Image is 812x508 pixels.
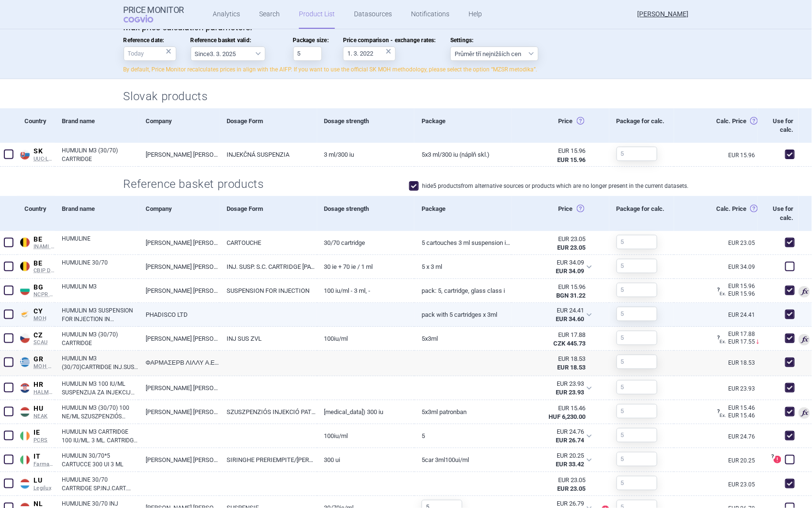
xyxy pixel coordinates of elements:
[720,289,758,299] div: EUR 15.96
[512,255,597,279] div: EUR 34.09EUR 34.09
[293,37,329,44] span: Package size:
[720,331,758,337] a: EUR 17.88
[138,255,220,278] a: [PERSON_NAME] [PERSON_NAME]
[17,474,55,491] a: LULULegilux
[720,405,758,411] a: EUR 15.46
[219,108,317,143] div: Dosage Form
[617,428,657,442] input: 5
[34,476,55,485] span: LU
[720,291,726,296] span: Ex.
[617,452,657,466] input: 5
[518,499,584,508] div: EUR 26.79
[17,403,55,419] a: HUHUNEAK
[34,363,55,370] span: MOH PS
[556,267,584,275] strong: EUR 34.09
[34,259,55,268] span: BE
[414,108,512,143] div: Package
[518,380,584,397] abbr: Nájdená cena bez odpočtu prirážky distribútora
[519,147,585,155] div: EUR 15.96
[518,451,584,460] div: EUR 20.25
[20,310,30,319] img: Cyprus
[20,262,30,271] img: Belgium
[34,315,55,322] span: MOH
[219,231,317,254] a: CARTOUCHE
[519,331,585,339] div: EUR 17.88
[62,354,138,371] a: HUMULIN M3 (30/70)CARTRIDGE INJ.SUSP 100 IU/ML BT X 5 CARTRIDGES X 3ML
[617,283,657,297] input: 5
[62,146,138,163] a: HUMULIN M3 (30/70) CARTRIDGE
[557,292,586,299] strong: BGN 31.22
[414,424,512,448] a: 5
[17,233,55,250] a: BEBEINAMI RPS
[34,243,55,250] span: INAMI RPS
[317,424,414,448] a: 100IU/ML
[34,381,55,389] span: HR
[519,147,585,164] abbr: Ex-Factory bez DPH zo zdroja
[556,315,584,323] strong: EUR 34.60
[34,389,55,396] span: HALMED PCL SUMMARY
[716,335,721,341] span: ?
[512,424,597,448] div: EUR 24.76EUR 26.74
[34,267,55,274] span: CBIP DCI
[317,400,414,424] a: [MEDICAL_DATA]) 300 iu
[414,400,512,424] a: 5x3ml patronban
[674,196,758,231] div: Calc. Price
[799,286,810,298] span: Used for calculation
[219,255,317,278] a: INJ. SUSP. S.C. CARTRIDGE [PATR.]
[20,286,30,295] img: Bulgaria
[62,380,138,397] a: HUMULIN M3 100 IU/ML SUSPENZIJA ZA INJEKCIJU U ULOŠKU, 5 ULOŽAKA S 3 ML SUSPENZIJE, U KUTIJI
[519,283,585,300] abbr: Ex-Factory bez DPH zo zdroja
[124,37,176,44] span: Reference date:
[219,143,317,166] a: INJEKČNÁ SUSPENZIA
[34,485,55,492] span: Legilux
[317,448,414,472] a: 300 UI
[518,427,584,436] div: EUR 24.76
[617,307,657,321] input: 5
[62,258,138,276] a: HUMULINE 30/70
[617,476,657,490] input: 5
[716,287,721,293] span: ?
[219,327,317,350] a: INJ SUS ZVL
[20,407,30,417] img: Hungary
[34,461,55,468] span: Farmadati
[20,150,30,160] img: Slovakia
[317,231,414,254] a: 30/70 CARTRIDGE
[414,448,512,472] a: 5CAR 3ML100UI/ML
[34,156,55,162] span: UUC-LP B
[799,407,810,419] span: Used for calculation
[34,147,55,156] span: SK
[519,235,585,243] div: EUR 23.05
[617,355,657,369] input: 5
[317,279,414,302] a: 100 IU/ml - 3 ml, -
[518,258,584,267] div: EUR 34.09
[191,37,279,44] span: Reference basket valid:
[609,196,675,231] div: Package for calc.
[512,196,609,231] div: Price
[519,331,585,348] abbr: Ex-Factory bez DPH zo zdroja
[758,108,799,143] div: Use for calc.
[720,413,726,418] span: Ex.
[219,279,317,302] a: SUSPENSION FOR INJECTION
[519,235,585,252] abbr: Ex-Factory bez DPH zo zdroja
[17,257,55,274] a: BEBECBIP DCI
[34,355,55,364] span: GR
[17,281,55,298] a: BGBGNCPR PRIL
[728,434,758,439] a: EUR 24.76
[758,196,799,231] div: Use for calc.
[386,46,391,57] div: ×
[62,330,138,347] a: HUMULIN M3 (30/70) CARTRIDGE
[728,360,758,366] a: EUR 18.53
[20,479,30,489] img: Luxembourg
[17,379,55,395] a: HRHRHALMED PCL SUMMARY
[34,235,55,244] span: BE
[512,448,597,472] div: EUR 20.25EUR 33.42
[728,240,758,246] a: EUR 23.05
[770,454,776,460] span: ?
[720,411,758,420] div: EUR 15.46
[799,334,810,346] span: Used for calculation
[62,475,138,493] a: HUMULINE 30/70 CARTRIDGE SP.INJ.CART. 100 UI / 1 ML 1*5 CARTOUCHES 3 ML
[124,66,689,74] p: By default, Price Monitor recalculates prices in align with the AIFP. If you want to use the offi...
[518,306,584,323] abbr: Nájdená cena bez DPH a OP lekárne
[138,327,220,350] a: [PERSON_NAME] [PERSON_NAME], S.R.O., [GEOGRAPHIC_DATA]
[20,383,30,393] img: Croatia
